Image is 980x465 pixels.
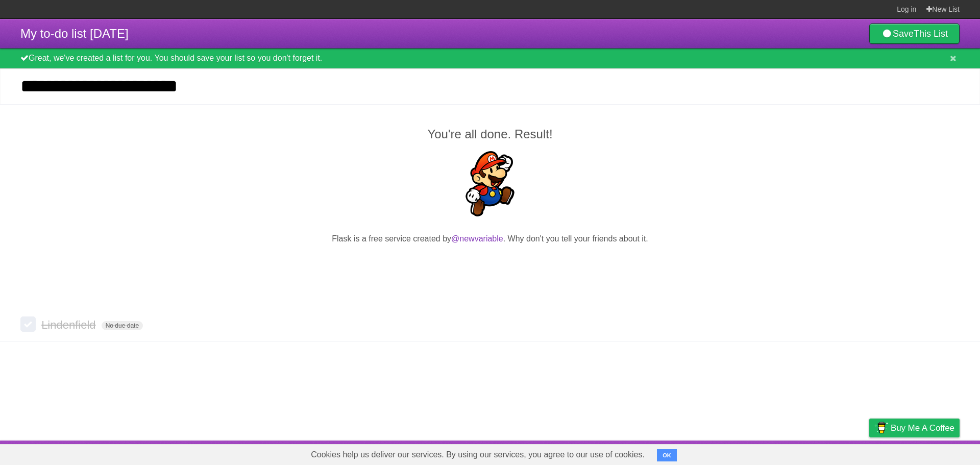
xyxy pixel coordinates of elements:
[895,443,960,462] a: Suggest a feature
[41,319,98,331] span: Lindenfield
[869,419,960,437] a: Buy me a coffee
[657,449,677,461] button: OK
[856,443,883,462] a: Privacy
[869,23,960,44] a: SaveThis List
[301,445,655,465] span: Cookies help us deliver our services. By using our services, you agree to our use of cookies.
[733,443,755,462] a: About
[20,316,36,332] label: Done
[20,125,960,143] h2: You're all done. Result!
[20,27,129,40] span: My to-do list [DATE]
[874,419,888,436] img: Buy me a coffee
[20,233,960,245] p: Flask is a free service created by . Why don't you tell your friends about it.
[102,321,143,330] span: No due date
[472,258,508,272] iframe: X Post Button
[891,419,954,437] span: Buy me a coffee
[914,29,948,39] b: This List
[767,443,808,462] a: Developers
[451,234,503,243] a: @newvariable
[457,151,523,216] img: Super Mario
[821,443,844,462] a: Terms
